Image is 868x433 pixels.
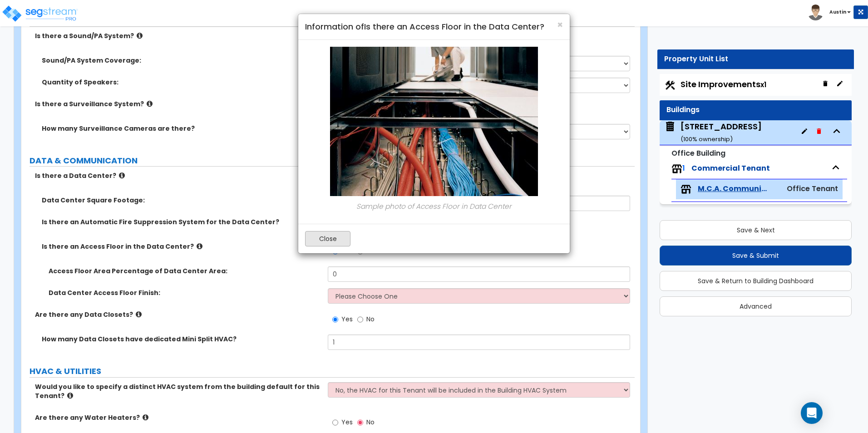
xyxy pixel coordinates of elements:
div: Open Intercom Messenger [801,402,823,424]
h4: Information of Is there an Access Floor in the Data Center? [305,21,563,33]
button: Close [305,231,350,246]
em: Sample photo of Access Floor in Data Center [356,202,512,211]
button: Close [557,20,563,30]
span: × [557,18,563,31]
img: 63_WFg3Bo1.JPG [330,47,538,196]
